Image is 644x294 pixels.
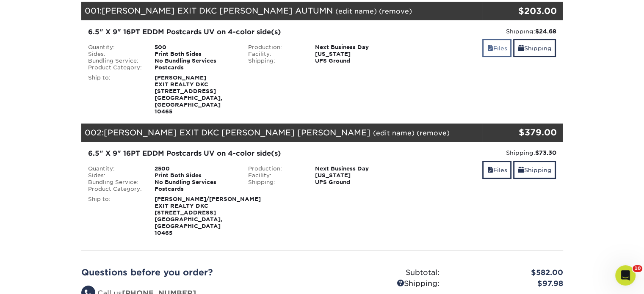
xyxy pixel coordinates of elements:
[88,27,396,37] div: 6.5" X 9" 16PT EDDM Postcards UV on 4-color side(s)
[82,165,149,172] div: Quantity:
[88,148,396,159] div: 6.5" X 9" 16PT EDDM Postcards UV on 4-color side(s)
[309,172,402,179] div: [US_STATE]
[483,126,557,139] div: $379.00
[535,149,556,156] strong: $73.30
[335,7,377,15] a: (edit name)
[535,28,556,35] strong: $24.68
[81,2,483,20] div: 001:
[148,179,242,186] div: No Bundling Services
[155,74,222,115] strong: [PERSON_NAME] EXIT REALTY DKC [STREET_ADDRESS] [GEOGRAPHIC_DATA], [GEOGRAPHIC_DATA] 10465
[82,172,149,179] div: Sides:
[513,39,556,57] a: Shipping
[373,129,415,137] a: (edit name)
[82,64,149,71] div: Product Category:
[615,265,636,286] iframe: Intercom live chat
[309,165,402,172] div: Next Business Day
[518,167,524,173] span: shipping
[446,267,569,278] div: $582.00
[82,44,149,51] div: Quantity:
[309,44,402,51] div: Next Business Day
[483,5,557,17] div: $203.00
[104,128,370,137] span: [PERSON_NAME] EXIT DKC [PERSON_NAME] [PERSON_NAME]
[81,124,483,142] div: 002:
[82,74,149,115] div: Ship to:
[518,45,524,52] span: shipping
[242,51,309,58] div: Facility:
[409,27,556,36] div: Shipping:
[82,196,149,236] div: Ship to:
[417,129,450,137] a: (remove)
[242,44,309,51] div: Production:
[242,172,309,179] div: Facility:
[155,196,261,236] strong: [PERSON_NAME]/[PERSON_NAME] EXIT REALTY DKC [STREET_ADDRESS] [GEOGRAPHIC_DATA], [GEOGRAPHIC_DATA]...
[148,51,242,58] div: Print Both Sides
[487,45,493,52] span: files
[148,172,242,179] div: Print Both Sides
[148,44,242,51] div: 500
[409,148,556,157] div: Shipping:
[242,179,309,186] div: Shipping:
[242,165,309,172] div: Production:
[102,6,333,15] span: [PERSON_NAME] EXIT DKC [PERSON_NAME] AUTUMN
[148,64,242,71] div: Postcards
[309,179,402,186] div: UPS Ground
[379,7,412,15] a: (remove)
[309,58,402,64] div: UPS Ground
[482,161,511,179] a: Files
[82,186,149,192] div: Product Category:
[322,267,446,278] div: Subtotal:
[82,179,149,186] div: Bundling Service:
[148,165,242,172] div: 2500
[82,58,149,64] div: Bundling Service:
[148,58,242,64] div: No Bundling Services
[242,58,309,64] div: Shipping:
[633,265,642,272] span: 10
[482,39,511,57] a: Files
[82,51,149,58] div: Sides:
[148,186,242,192] div: Postcards
[513,161,556,179] a: Shipping
[487,167,493,173] span: files
[446,278,569,289] div: $97.98
[322,278,446,289] div: Shipping:
[81,267,316,278] h2: Questions before you order?
[309,51,402,58] div: [US_STATE]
